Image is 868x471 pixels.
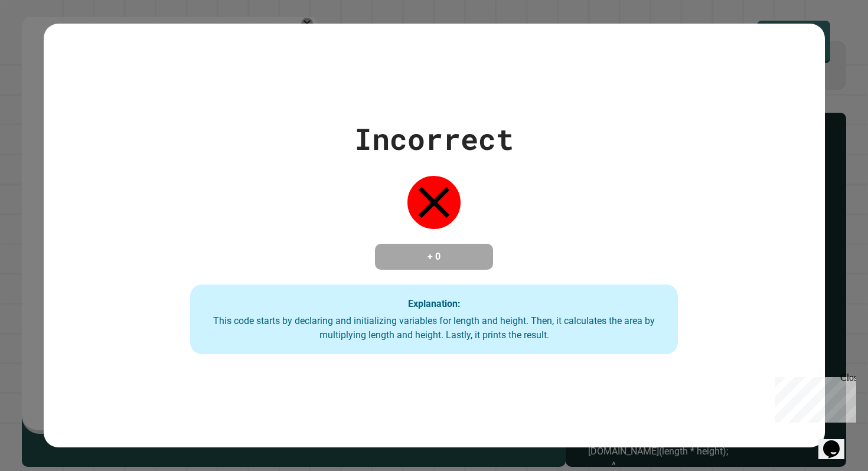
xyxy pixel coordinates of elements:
div: Incorrect [354,117,514,161]
div: Chat with us now!Close [5,5,81,75]
strong: Explanation: [408,298,461,309]
iframe: chat widget [770,372,856,423]
iframe: chat widget [818,424,856,459]
div: This code starts by declaring and initializing variables for length and height. Then, it calculat... [202,314,667,342]
h4: + 0 [387,250,481,264]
